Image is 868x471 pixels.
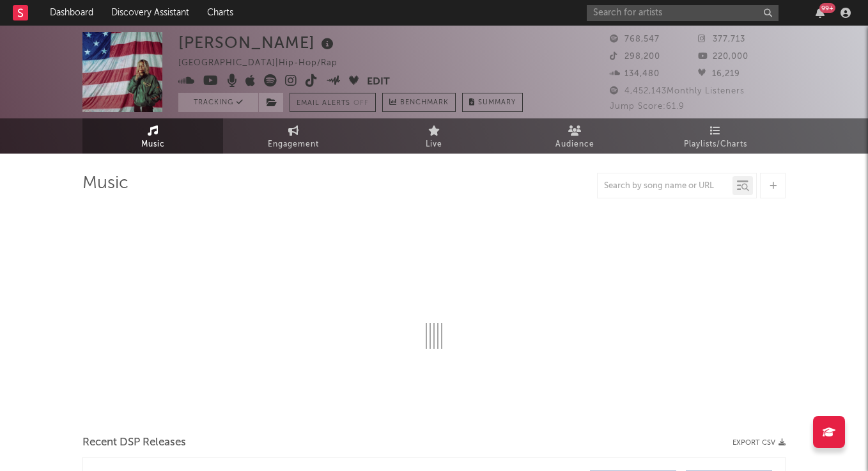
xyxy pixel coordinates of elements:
[698,52,748,61] span: 220,000
[462,93,523,112] button: Summary
[698,35,745,44] span: 377,713
[610,87,745,95] span: 4,452,143 Monthly Listeners
[367,74,390,90] button: Edit
[82,118,223,154] a: Music
[82,435,186,451] span: Recent DSP Releases
[400,95,449,111] span: Benchmark
[290,93,376,112] button: Email AlertsOff
[732,439,786,447] button: Export CSV
[504,118,645,154] a: Audience
[141,137,165,152] span: Music
[178,56,352,71] div: [GEOGRAPHIC_DATA] | Hip-Hop/Rap
[353,100,369,107] em: Off
[610,52,660,61] span: 298,200
[178,93,258,112] button: Tracking
[610,35,660,44] span: 768,547
[555,137,594,152] span: Audience
[645,118,786,154] a: Playlists/Charts
[426,137,442,152] span: Live
[684,137,747,152] span: Playlists/Charts
[698,70,740,78] span: 16,219
[610,102,685,111] span: Jump Score: 61.9
[364,118,504,154] a: Live
[816,8,825,18] button: 99+
[587,5,779,21] input: Search for artists
[598,181,732,191] input: Search by song name or URL
[178,32,337,53] div: [PERSON_NAME]
[819,3,835,13] div: 99 +
[382,93,456,112] a: Benchmark
[223,118,364,154] a: Engagement
[478,99,516,106] span: Summary
[268,137,319,152] span: Engagement
[610,70,660,78] span: 134,480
